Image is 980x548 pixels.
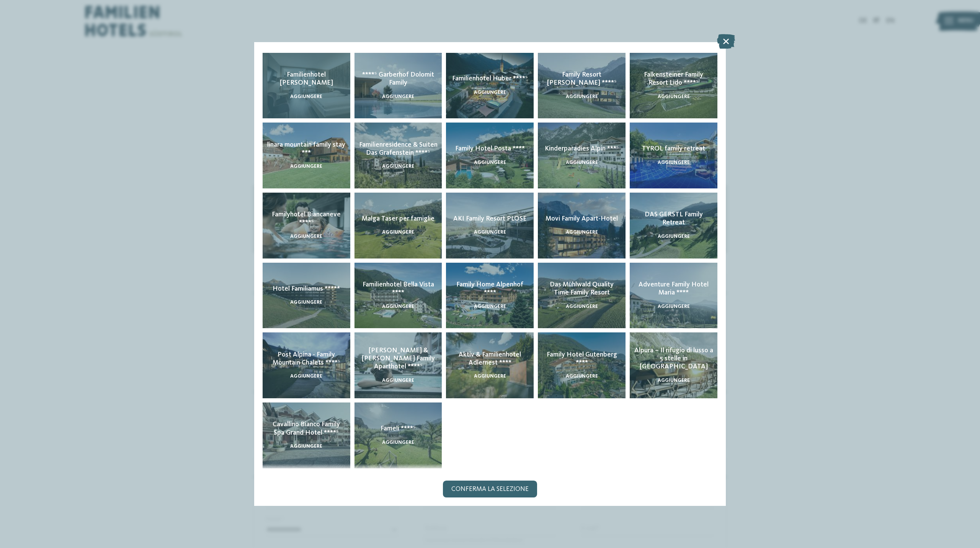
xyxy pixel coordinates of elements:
span: Kinderparadies Alpin ***ˢ [545,146,619,152]
span: aggiungere [658,378,690,383]
span: aggiungere [290,374,322,379]
span: aggiungere [474,230,506,235]
span: aggiungere [658,94,690,99]
span: TYROL family retreat [642,146,705,152]
span: linara mountain family stay *** [267,142,345,156]
span: Cavallino Bianco Family Spa Grand Hotel ****ˢ [273,421,340,436]
span: [PERSON_NAME] & [PERSON_NAME] Family Aparthotel ****ˢ [362,347,435,370]
span: aggiungere [566,230,598,235]
span: Adventure Family Hotel Maria **** [639,281,709,296]
span: Family Hotel Posta **** [455,146,525,152]
span: aggiungere [474,374,506,379]
span: Familienhotel Bella Vista **** [363,281,434,296]
span: Falkensteiner Family Resort Lido ****ˢ [644,72,703,86]
span: aggiungere [290,300,322,305]
span: aggiungere [290,234,322,239]
span: Familienhotel Huber ****ˢ [452,75,528,82]
span: aggiungere [382,304,414,309]
span: AKI Family Resort PLOSE [453,216,527,222]
span: aggiungere [658,234,690,239]
span: Familyhotel Biancaneve ****ˢ [272,211,341,226]
span: Alpura – Il rifugio di lusso a 5 stelle in [GEOGRAPHIC_DATA] [634,347,713,370]
span: aggiungere [290,444,322,449]
span: Family Hotel Gutenberg **** [547,352,617,366]
span: Family Home Alpenhof **** [456,281,523,296]
span: aggiungere [290,164,322,169]
span: aggiungere [566,160,598,165]
span: aggiungere [382,230,414,235]
span: Post Alpina - Family Mountain Chalets ****ˢ [273,352,340,366]
span: aggiungere [474,90,506,95]
span: Malga Taser per famiglie [362,216,434,222]
span: aggiungere [382,440,414,445]
span: aggiungere [290,94,322,99]
span: Aktiv & Familienhotel Adlernest **** [459,352,521,366]
span: Family Resort [PERSON_NAME] ****ˢ [547,72,617,86]
span: aggiungere [382,94,414,99]
span: aggiungere [566,304,598,309]
span: aggiungere [566,94,598,99]
span: ****ˢ Garberhof Dolomit Family [362,72,434,86]
span: aggiungere [474,160,506,165]
span: Familienresidence & Suiten Das Grafenstein ****ˢ [359,142,438,156]
span: aggiungere [566,374,598,379]
span: Das Mühlwald Quality Time Family Resort [550,281,614,296]
span: Familienhotel [PERSON_NAME] [280,72,333,86]
span: aggiungere [658,160,690,165]
span: aggiungere [474,304,506,309]
span: aggiungere [382,164,414,169]
span: aggiungere [382,378,414,383]
span: Movi Family Apart-Hotel [546,216,618,222]
span: aggiungere [658,304,690,309]
span: DAS GERSTL Family Retreat [645,211,703,226]
span: Conferma la selezione [451,486,529,493]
